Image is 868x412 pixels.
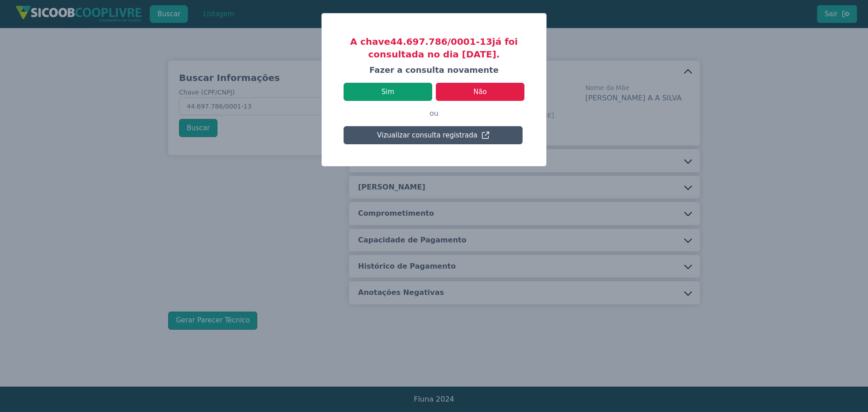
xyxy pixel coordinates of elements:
h4: Fazer a consulta novamente [344,64,524,76]
button: Sim [344,83,432,101]
h3: A chave 44.697.786/0001-13 já foi consultada no dia [DATE]. [344,35,524,61]
p: ou [344,101,524,126]
button: Vizualizar consulta registrada [344,126,523,144]
button: Não [436,83,524,101]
